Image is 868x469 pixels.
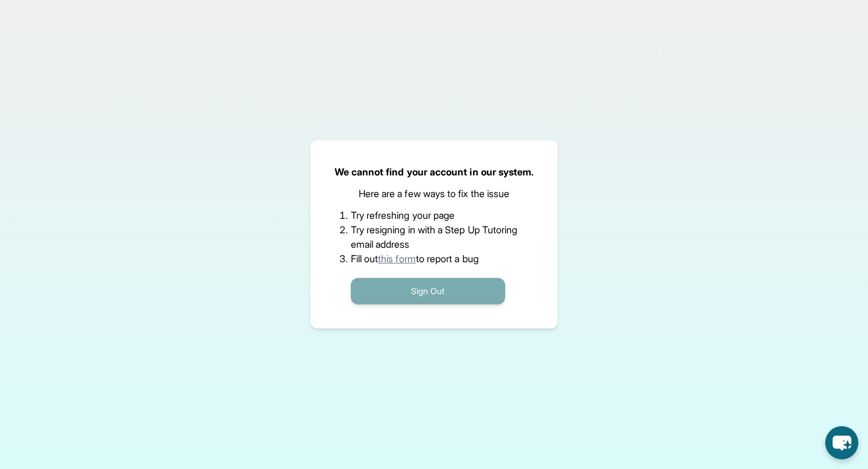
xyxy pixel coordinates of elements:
li: Try resigning in with a Step Up Tutoring email address [351,222,518,251]
button: Sign Out [351,278,505,304]
p: We cannot find your account in our system. [335,165,534,179]
li: Fill out to report a bug [351,251,518,266]
li: Try refreshing your page [351,208,518,222]
p: Here are a few ways to fix the issue [359,186,510,201]
a: Sign Out [351,285,505,297]
a: this form [378,253,416,265]
button: chat-button [825,426,858,459]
